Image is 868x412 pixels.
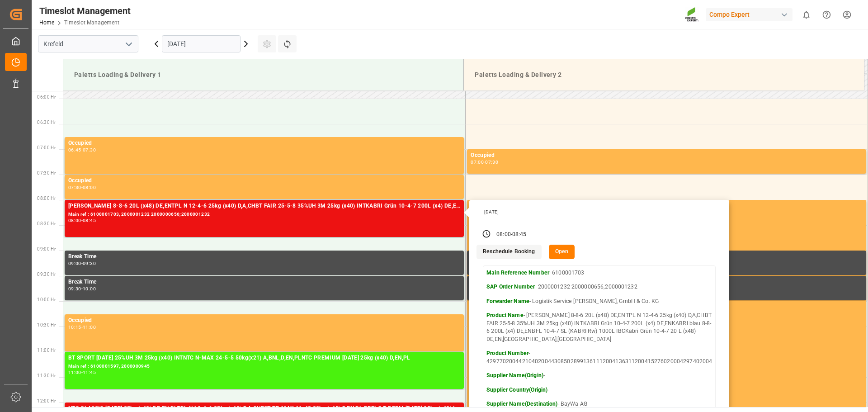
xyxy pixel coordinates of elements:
div: 07:30 [68,185,81,189]
strong: SAP Order Number [486,284,535,290]
div: 08:00 [83,185,96,189]
strong: Main Reference Number [486,270,549,276]
div: 11:00 [83,325,96,329]
div: - [81,148,83,152]
div: Break Time [68,252,460,261]
input: DD.MM.YYYY [162,35,241,52]
div: Paletts Loading & Delivery 1 [71,66,456,83]
strong: Product Number [486,350,528,356]
div: Compo Expert [706,8,793,21]
div: Main ref : 6100001703, 2000001232 2000000656;2000001232 [68,211,460,218]
div: 10:15 [68,325,81,329]
p: - [PERSON_NAME] 8-8-6 20L (x48) DE,ENTPL N 12-4-6 25kg (x40) D,A,CHBT FAIR 25-5-8 35%UH 3M 25kg (... [486,312,712,343]
div: 08:00 [68,218,81,223]
span: 11:00 Hr [37,348,56,353]
span: 08:00 Hr [37,196,56,201]
strong: Forwarder Name [486,298,529,304]
div: - [81,287,83,291]
strong: Supplier Country(Origin) [486,387,547,393]
input: Type to search/select [38,35,138,52]
div: BT SPORT [DATE] 25%UH 3M 25kg (x40) INTNTC N-MAX 24-5-5 50kg(x21) A,BNL,D,EN,PLNTC PREMIUM [DATE]... [68,354,460,363]
div: 09:30 [68,287,81,291]
div: Occupied [68,176,460,185]
div: 10:00 [83,287,96,291]
p: - BayWa AG [486,400,712,408]
div: 07:30 [83,148,96,152]
span: 06:30 Hr [37,120,56,125]
span: 10:30 Hr [37,322,56,327]
div: Occupied [68,139,460,148]
span: 09:00 Hr [37,246,56,251]
div: - [81,185,83,189]
span: 10:00 Hr [37,297,56,302]
div: 09:00 [68,261,81,265]
div: Paletts Loading & Delivery 2 [471,66,857,83]
div: 07:30 [485,160,498,164]
img: Screenshot%202023-09-29%20at%2010.02.21.png_1712312052.png [685,7,699,23]
div: Occupied [471,151,863,160]
div: - [511,231,512,239]
button: Open [549,245,575,259]
div: 09:30 [83,261,96,265]
p: - 4297702004421040200443085028991361112004136311200415276020004297402004 [486,350,712,365]
div: Occupied [68,316,460,325]
div: 11:00 [68,370,81,374]
span: 07:30 Hr [37,170,56,175]
div: Main ref : 6100001597, 2000000945 [68,363,460,370]
span: 06:00 Hr [37,95,56,99]
div: Timeslot Management [39,4,131,18]
div: [PERSON_NAME] 8-8-6 20L (x48) DE,ENTPL N 12-4-6 25kg (x40) D,A,CHBT FAIR 25-5-8 35%UH 3M 25kg (x4... [68,202,460,211]
div: 08:00 [496,231,511,239]
p: - [486,386,712,394]
div: Break Time [68,278,460,287]
div: 07:00 [471,160,484,164]
span: 09:30 Hr [37,272,56,277]
div: - [81,218,83,223]
button: show 0 new notifications [796,5,816,25]
a: Home [39,19,54,26]
p: - [486,372,712,380]
p: - 2000001232 2000000656;2000001232 [486,283,712,291]
div: 08:45 [512,231,527,239]
span: 12:00 Hr [37,398,56,403]
span: 08:30 Hr [37,221,56,226]
div: - [81,370,83,374]
span: 11:30 Hr [37,373,56,378]
div: [DATE] [481,209,714,215]
div: 08:45 [83,218,96,223]
div: 06:45 [68,148,81,152]
strong: Supplier Name(Origin) [486,372,543,379]
div: 11:45 [83,370,96,374]
p: - Logistik Service [PERSON_NAME], GmbH & Co. KG [486,298,712,306]
button: Help Center [816,5,837,25]
strong: Supplier Name(Destination) [486,401,557,407]
div: - [81,325,83,329]
button: Compo Expert [706,6,796,23]
strong: Product Name [486,312,524,318]
div: - [484,160,485,164]
button: open menu [122,37,135,51]
div: - [81,261,83,265]
button: Reschedule Booking [476,245,541,259]
p: - 6100001703 [486,269,712,277]
span: 07:00 Hr [37,145,56,150]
